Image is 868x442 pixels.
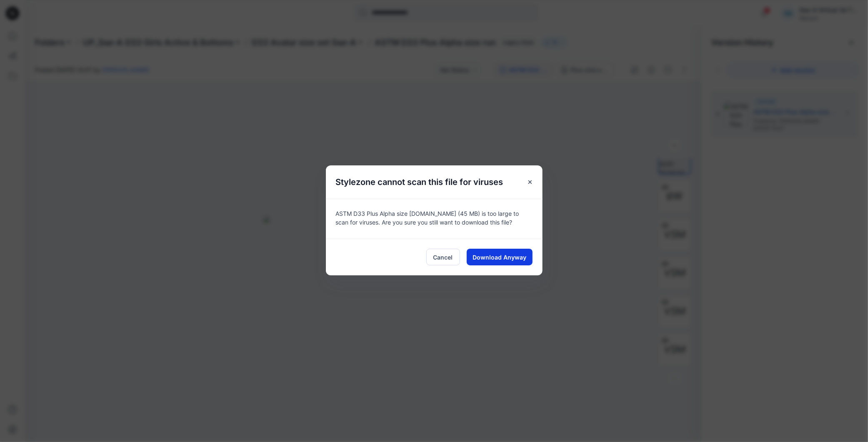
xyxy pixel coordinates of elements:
h5: Stylezone cannot scan this file for viruses [326,165,513,199]
div: ASTM D33 Plus Alpha size [DOMAIN_NAME] (45 MB) is too large to scan for viruses. Are you sure you... [326,199,543,239]
span: Cancel [433,253,453,262]
button: Close [523,175,538,190]
button: Download Anyway [467,249,533,265]
span: Download Anyway [473,253,526,262]
button: Cancel [426,249,460,265]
